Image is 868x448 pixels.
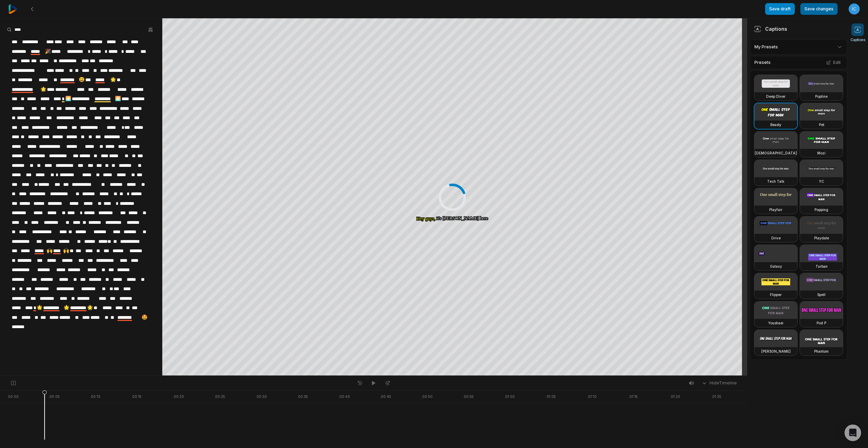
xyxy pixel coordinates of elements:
[817,292,826,297] h3: Spell
[761,349,791,354] h3: [PERSON_NAME]
[817,150,826,156] h3: Mozi
[815,94,828,99] h3: Popline
[755,150,797,156] h3: [DEMOGRAPHIC_DATA]
[750,39,847,55] div: My Presets
[765,3,795,15] button: Save draft
[766,94,785,99] h3: Deep Diver
[770,122,781,127] h3: Beasty
[8,4,18,14] img: reap
[769,207,782,212] h3: Playfair
[814,235,829,241] h3: Playdate
[800,3,838,15] button: Save changes
[699,378,739,388] button: HideTimeline
[770,292,782,297] h3: Flipper
[819,122,824,127] h3: Pet
[816,264,828,269] h3: Turban
[850,23,865,42] button: Captions
[814,207,828,212] h3: Popping
[770,264,782,269] h3: Galaxy
[767,179,784,184] h3: Tech Talk
[768,320,783,326] h3: Youshaei
[817,320,826,326] h3: Pod P
[771,235,781,241] h3: Drive
[814,349,829,354] h3: Phantom
[750,56,847,69] div: Presets
[754,25,787,32] div: Captions
[850,37,865,42] span: Captions
[824,58,843,67] button: Edit
[819,179,824,184] h3: YC
[845,425,861,441] div: Open Intercom Messenger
